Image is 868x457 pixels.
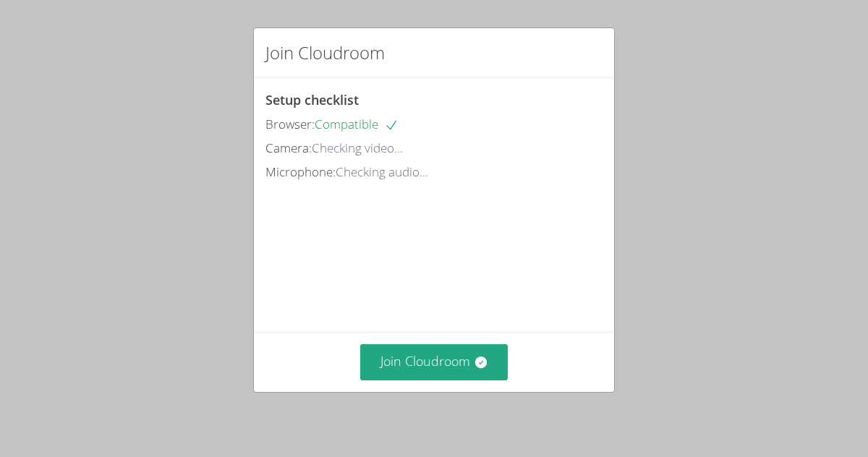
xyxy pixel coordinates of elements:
button: Join Cloudroom [360,344,509,380]
span: Camera: [265,140,312,156]
span: Compatible [315,116,399,132]
h2: Join Cloudroom [265,40,385,66]
span: Browser: [265,116,315,132]
span: Checking video... [312,140,403,156]
span: Setup checklist [265,91,359,108]
span: Checking audio... [336,163,428,180]
span: Microphone: [265,163,336,180]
